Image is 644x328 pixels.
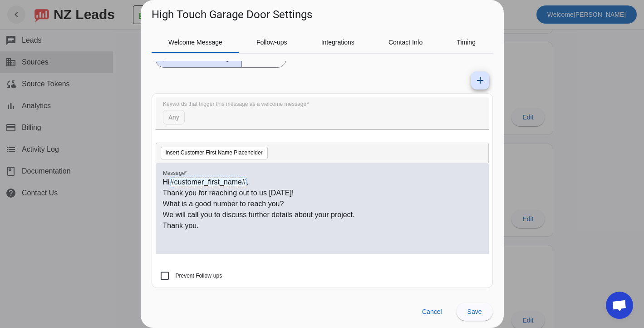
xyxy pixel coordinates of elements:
[422,308,442,315] span: Cancel
[163,188,482,199] p: Thank you for reaching out to us [DATE]!
[321,39,354,45] span: Integrations
[163,220,482,231] p: Thank you.
[457,303,493,321] button: Save
[256,39,287,45] span: Follow-ups
[388,39,423,45] span: Contact Info
[415,303,449,321] button: Cancel
[163,209,482,220] p: We will call you to discuss further details about your project.
[152,7,312,22] h1: High Touch Garage Door Settings
[163,101,306,107] mat-label: Keywords that trigger this message as a welcome message
[457,39,476,45] span: Timing
[163,177,482,188] p: Hi ,
[170,178,246,186] span: #customer_first_name#
[475,75,486,86] mat-icon: add
[161,147,268,159] button: Insert Customer First Name Placeholder
[163,199,482,209] p: What is a good number to reach you?
[606,292,633,319] div: Open chat
[168,39,222,45] span: Welcome Message
[467,308,482,315] span: Save
[174,271,222,280] label: Prevent Follow-ups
